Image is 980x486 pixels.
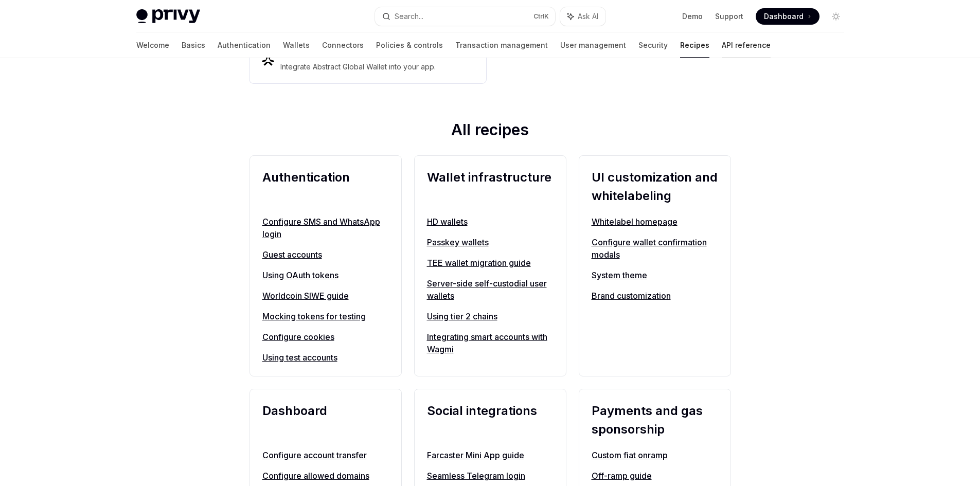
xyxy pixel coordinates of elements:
[322,33,364,58] a: Connectors
[680,33,709,58] a: Recipes
[756,8,819,25] a: Dashboard
[262,269,389,281] a: Using OAuth tokens
[638,33,668,58] a: Security
[218,33,271,58] a: Authentication
[427,402,554,439] h2: Social integrations
[262,331,389,343] a: Configure cookies
[262,290,389,302] a: Worldcoin SIWE guide
[560,7,605,26] button: Ask AI
[455,33,548,58] a: Transaction management
[427,277,554,302] a: Server-side self-custodial user wallets
[427,168,554,205] h2: Wallet infrastructure
[427,470,554,482] a: Seamless Telegram login
[262,168,389,205] h2: Authentication
[592,168,718,205] h2: UI customization and whitelabeling
[427,215,554,228] a: HD wallets
[262,449,389,461] a: Configure account transfer
[592,470,718,482] a: Off-ramp guide
[578,11,598,22] span: Ask AI
[262,470,389,482] a: Configure allowed domains
[250,120,731,143] h2: All recipes
[764,11,804,22] span: Dashboard
[682,11,703,22] a: Demo
[136,33,169,58] a: Welcome
[427,449,554,461] a: Farcaster Mini App guide
[592,402,718,439] h2: Payments and gas sponsorship
[136,9,200,24] img: light logo
[375,7,555,26] button: Search...CtrlK
[828,8,844,25] button: Toggle dark mode
[427,236,554,248] a: Passkey wallets
[427,257,554,269] a: TEE wallet migration guide
[560,33,626,58] a: User management
[592,269,718,281] a: System theme
[427,310,554,322] a: Using tier 2 chains
[533,12,549,21] span: Ctrl K
[283,33,310,58] a: Wallets
[182,33,205,58] a: Basics
[376,33,443,58] a: Policies & controls
[592,236,718,261] a: Configure wallet confirmation modals
[262,248,389,261] a: Guest accounts
[715,11,743,22] a: Support
[722,33,771,58] a: API reference
[427,331,554,355] a: Integrating smart accounts with Wagmi
[592,449,718,461] a: Custom fiat onramp
[262,310,389,322] a: Mocking tokens for testing
[395,10,423,23] div: Search...
[262,215,389,240] a: Configure SMS and WhatsApp login
[592,215,718,228] a: Whitelabel homepage
[592,290,718,302] a: Brand customization
[280,61,437,73] div: Integrate Abstract Global Wallet into your app.
[262,351,389,364] a: Using test accounts
[262,402,389,439] h2: Dashboard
